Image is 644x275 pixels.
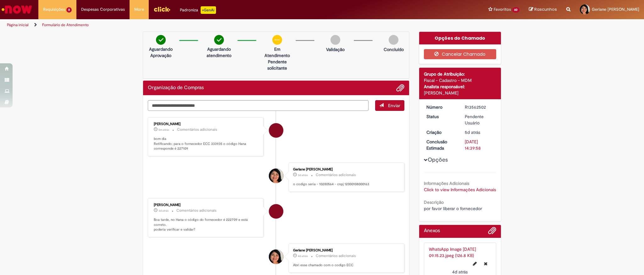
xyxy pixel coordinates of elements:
p: Concluído [384,46,404,53]
div: [DATE] 14:39:58 [465,139,494,151]
img: img-circle-grey.png [389,35,398,45]
span: 3d atrás [298,173,308,177]
div: Pendente Usuário [465,113,494,126]
button: Enviar [375,100,404,111]
img: circle-minus.png [272,35,282,45]
h2: Organização de Compras Histórico de tíquete [148,85,204,91]
span: Enviar [388,103,400,108]
time: 26/09/2025 14:48:51 [158,209,169,213]
div: Opções do Chamado [419,32,501,44]
p: o codigo seria - 10280564 - cnpj 12000108000163 [293,182,398,187]
div: [PERSON_NAME] [424,90,497,96]
span: Requisições [43,6,65,13]
div: Gerlane Raimundo Da Silva [269,169,283,183]
div: Grupo de Atribuição: [424,71,497,77]
dt: Status [422,113,460,120]
img: check-circle-green.png [156,35,166,45]
a: Rascunhos [529,7,557,13]
span: 60 [512,7,519,13]
ul: Trilhas de página [5,19,425,31]
button: Cancelar Chamado [424,49,497,59]
p: Validação [326,46,345,53]
span: Favoritos [494,6,511,13]
span: 3d atrás [158,209,169,213]
dt: Conclusão Estimada [422,139,460,151]
a: Página inicial [7,22,29,27]
time: 26/09/2025 09:15:50 [452,269,468,275]
a: Formulário de Atendimento [42,22,89,27]
span: Gerlane [PERSON_NAME] [592,7,639,12]
p: Boa tarde, no Hana o código do fornecedor é 222709 e está correto. poderia verificar e validar? [154,217,258,232]
span: 5m atrás [158,128,169,132]
span: More [134,6,144,13]
time: 26/09/2025 15:22:18 [298,173,308,177]
b: Informações Adicionais [424,180,469,186]
button: Excluir WhatsApp Image 2025-09-26 at 09.15.23.jpeg [480,259,491,269]
img: check-circle-green.png [214,35,224,45]
b: Descrição [424,199,444,205]
div: Celso Dias Da Rosa [269,123,283,138]
p: Aguardando atendimento [204,46,234,59]
div: Gerlane Raimundo Da Silva [269,249,283,264]
p: Aguardando Aprovação [146,46,176,59]
div: Celso Dias Da Rosa [269,204,283,219]
small: Comentários adicionais [176,208,217,213]
img: ServiceNow [1,3,33,16]
div: Gerlane [PERSON_NAME] [293,249,398,252]
span: 5d atrás [465,129,480,135]
div: Gerlane [PERSON_NAME] [293,168,398,171]
span: 4d atrás [298,254,308,258]
small: Comentários adicionais [316,253,356,259]
dt: Número [422,104,460,110]
button: Adicionar anexos [396,84,404,92]
div: R13562502 [465,104,494,110]
h2: Anexos [424,228,440,234]
p: Pendente solicitante [262,59,292,71]
img: click_logo_yellow_360x200.png [153,4,170,14]
div: Fiscal - Cadastro - MDM [424,77,497,83]
span: Despesas Corporativas [81,6,125,13]
button: Adicionar anexos [488,226,496,238]
dt: Criação [422,129,460,135]
div: Padroniza [180,6,216,14]
time: 29/09/2025 09:46:39 [158,128,169,132]
span: Rascunhos [534,6,557,12]
button: Editar nome de arquivo WhatsApp Image 2025-09-26 at 09.15.23.jpeg [469,259,480,269]
time: 24/09/2025 11:25:25 [465,129,480,135]
textarea: Digite sua mensagem aqui... [148,100,369,111]
div: [PERSON_NAME] [154,122,258,126]
small: Comentários adicionais [177,127,217,132]
span: 4d atrás [452,269,468,275]
div: [PERSON_NAME] [154,203,258,207]
img: img-circle-grey.png [330,35,340,45]
div: 24/09/2025 11:25:25 [465,129,494,135]
p: Abri esse chamado com o codigo ECC [293,263,398,268]
a: WhatsApp Image [DATE] 09.15.23.jpeg (126.8 KB) [429,246,476,258]
span: por favor liberar o fornecedor [424,206,482,211]
span: 8 [66,7,72,13]
a: Click to view Informações Adicionais [424,187,496,192]
div: Analista responsável: [424,83,497,90]
p: Em Atendimento [262,46,292,59]
small: Comentários adicionais [316,172,356,178]
time: 26/09/2025 09:16:15 [298,254,308,258]
p: bom dia Retificando; para o fornecedor ECC 333935 o código Hana corresponde é 227109 [154,136,258,151]
p: +GenAi [201,6,216,14]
